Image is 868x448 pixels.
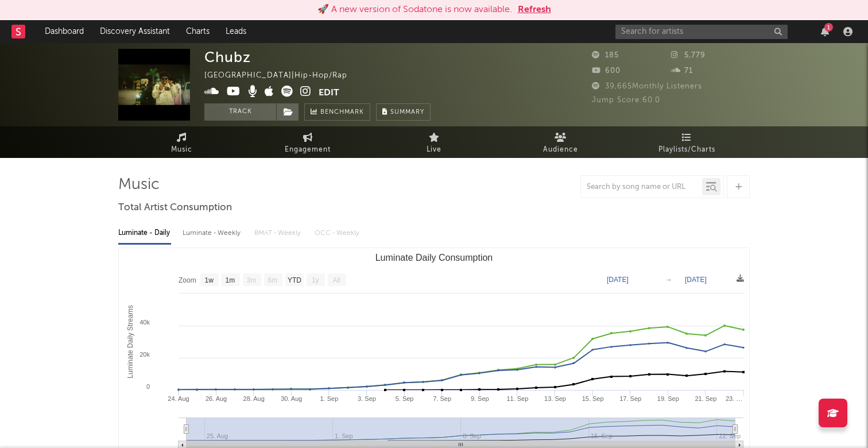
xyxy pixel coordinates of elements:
text: YTD [288,276,301,284]
button: Summary [376,103,431,121]
span: Playlists/Charts [658,143,715,157]
text: 40k [139,319,150,326]
text: 11. Sep [506,395,528,402]
a: Engagement [245,126,371,158]
div: [GEOGRAPHIC_DATA] | Hip-Hop/Rap [204,69,361,83]
text: All [332,276,340,284]
span: Benchmark [320,106,364,119]
span: Live [427,143,441,157]
span: Music [171,143,192,157]
text: 1w [205,276,214,284]
span: 71 [671,67,693,75]
a: Dashboard [37,20,92,43]
span: 39,665 Monthly Listeners [592,83,702,90]
text: 15. Sep [582,395,604,402]
span: 600 [592,67,621,75]
span: Audience [543,143,578,157]
text: 24. Aug [168,395,189,402]
a: Music [118,126,245,158]
button: Edit [319,86,339,100]
a: Discovery Assistant [92,20,178,43]
text: 5. Sep [396,395,414,402]
text: 0 [146,383,150,390]
span: 5,779 [671,52,706,59]
span: 185 [592,52,619,59]
text: 7. Sep [433,395,451,402]
text: 19. Sep [657,395,679,402]
span: Jump Score: 60.0 [592,96,660,104]
text: → [665,276,672,284]
text: 28. Aug [243,395,265,402]
text: 13. Sep [544,395,566,402]
text: 9. Sep [471,395,489,402]
button: 1 [821,27,829,36]
text: 1. Sep [320,395,338,402]
span: Summary [390,109,424,115]
a: Leads [218,20,254,43]
a: Benchmark [304,103,370,121]
text: 17. Sep [619,395,641,402]
input: Search for artists [615,25,788,39]
a: Live [371,126,497,158]
text: 20k [139,351,150,358]
button: Track [204,103,276,121]
div: Luminate - Daily [118,223,171,243]
text: 22. Sep [719,432,741,439]
text: [DATE] [607,276,629,284]
text: 23. … [726,395,742,402]
span: Total Artist Consumption [118,201,232,215]
text: 3. Sep [358,395,376,402]
div: Luminate - Weekly [183,223,243,243]
span: Engagement [285,143,331,157]
text: 21. Sep [695,395,716,402]
text: 30. Aug [281,395,302,402]
text: 1y [312,276,319,284]
text: Luminate Daily Consumption [375,253,493,262]
text: Zoom [179,276,196,284]
text: [DATE] [685,276,707,284]
a: Charts [178,20,218,43]
input: Search by song name or URL [581,183,702,192]
button: Refresh [518,3,551,17]
text: 3m [247,276,257,284]
text: Luminate Daily Streams [126,305,134,378]
div: Chubz [204,49,251,65]
text: 1m [226,276,235,284]
a: Audience [497,126,623,158]
div: 1 [824,23,833,32]
div: 🚀 A new version of Sodatone is now available. [317,3,512,17]
a: Playlists/Charts [623,126,750,158]
text: 26. Aug [206,395,227,402]
text: 6m [268,276,278,284]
